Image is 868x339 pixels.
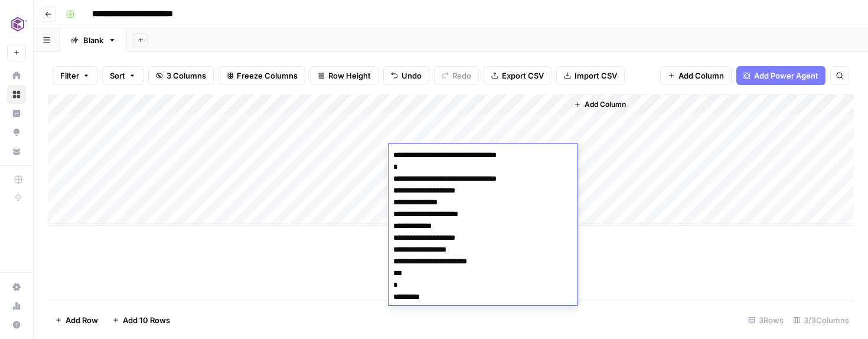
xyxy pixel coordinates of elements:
[237,70,298,82] span: Freeze Columns
[660,66,732,85] button: Add Column
[585,99,626,110] span: Add Column
[434,66,479,85] button: Redo
[754,70,818,82] span: Add Power Agent
[7,278,26,296] a: Settings
[402,70,422,82] span: Undo
[7,142,26,161] a: Your Data
[569,97,631,112] button: Add Column
[743,311,788,330] div: 3 Rows
[7,66,26,85] a: Home
[102,66,143,85] button: Sort
[105,311,177,330] button: Add 10 Rows
[60,28,126,52] a: Blank
[736,66,825,85] button: Add Power Agent
[788,311,854,330] div: 3/3 Columns
[7,315,26,334] button: Help + Support
[60,70,79,82] span: Filter
[218,66,305,85] button: Freeze Columns
[66,314,98,326] span: Add Row
[452,70,471,82] span: Redo
[328,70,371,82] span: Row Height
[7,9,26,39] button: Workspace: Commvault
[678,70,724,82] span: Add Column
[556,66,625,85] button: Import CSV
[484,66,552,85] button: Export CSV
[7,123,26,142] a: Opportunities
[7,104,26,123] a: Insights
[83,34,103,46] div: Blank
[48,311,105,330] button: Add Row
[7,296,26,315] a: Usage
[575,70,617,82] span: Import CSV
[7,14,28,35] img: Commvault Logo
[7,85,26,104] a: Browse
[110,70,125,82] span: Sort
[502,70,544,82] span: Export CSV
[148,66,214,85] button: 3 Columns
[167,70,206,82] span: 3 Columns
[383,66,429,85] button: Undo
[310,66,378,85] button: Row Height
[53,66,97,85] button: Filter
[123,314,170,326] span: Add 10 Rows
